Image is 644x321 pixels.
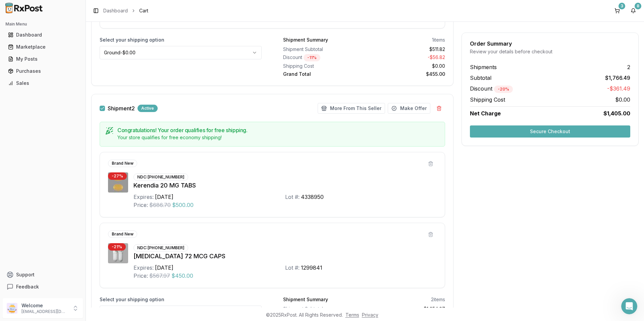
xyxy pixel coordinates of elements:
label: Select your shipping option [100,37,262,43]
div: Shipping Cost [283,63,362,69]
span: Subtotal [470,74,491,82]
div: Your store qualifies for free economy shipping! [117,134,439,141]
div: [DATE] [155,264,173,272]
span: $1,766.49 [605,74,630,82]
div: 1 items [432,37,445,43]
h5: Congratulations! Your order qualifies for free shipping. [117,127,439,133]
span: -$361.49 [607,85,630,93]
button: Marketplace [3,42,83,52]
span: $1,405.00 [603,109,630,117]
span: $567.97 [149,272,170,280]
a: Marketplace [5,41,80,53]
div: - 27 % [108,172,127,180]
button: 8 [628,5,639,16]
span: Net Charge [470,110,501,117]
div: 2 items [431,296,445,303]
span: Feedback [16,283,39,290]
nav: breadcrumb [103,7,148,14]
div: 1299841 [301,264,322,272]
button: Make Offer [388,103,430,114]
div: Price: [133,201,148,209]
span: Shipments [470,63,497,71]
div: Shipment Summary [283,37,328,43]
a: Dashboard [103,7,128,14]
div: Shipment Subtotal [283,306,362,312]
button: Feedback [3,281,83,293]
img: Kerendia 20 MG TABS [108,172,128,193]
label: Select your shipping option [100,296,262,303]
button: My Posts [3,54,83,64]
span: $0.00 [615,96,630,104]
div: $455.00 [367,71,445,77]
div: Grand Total [283,71,362,77]
div: 8 [635,3,641,9]
div: $0.00 [367,63,445,69]
div: Discount [283,54,362,61]
span: $686.70 [149,201,171,209]
iframe: Intercom live chat [621,298,637,314]
a: Sales [5,77,80,89]
img: User avatar [7,303,17,314]
div: Active [138,105,158,112]
span: Shipment 2 [108,106,135,111]
img: Linzess 72 MCG CAPS [108,243,128,263]
a: Terms [345,312,359,318]
div: NDC: [PHONE_NUMBER] [133,173,188,181]
div: Sales [8,80,77,87]
span: 2 [627,63,630,71]
a: Privacy [362,312,378,318]
div: Brand New [108,160,137,167]
a: Dashboard [5,29,80,41]
button: Dashboard [3,30,83,40]
div: - $56.82 [367,54,445,61]
div: $511.82 [367,46,445,53]
span: $450.00 [171,272,193,280]
div: - 11 % [304,54,320,61]
span: $500.00 [172,201,194,209]
div: $1,254.67 [367,306,445,312]
div: - 20 % [494,86,513,93]
div: Expires: [133,264,154,272]
div: Shipment Summary [283,296,328,303]
div: Lot #: [285,264,300,272]
div: NDC: [PHONE_NUMBER] [133,244,188,252]
div: 3 [619,3,625,9]
button: Secure Checkout [470,125,630,138]
p: Welcome [21,302,68,309]
div: Order Summary [470,41,630,46]
img: RxPost Logo [3,3,46,13]
a: Purchases [5,65,80,77]
button: Sales [3,78,83,89]
span: Discount [470,85,513,92]
div: [MEDICAL_DATA] 72 MCG CAPS [133,252,437,261]
p: [EMAIL_ADDRESS][DOMAIN_NAME] [21,309,68,314]
div: Purchases [8,68,77,74]
div: 4338950 [301,193,324,201]
div: - 21 % [108,243,126,251]
button: Support [3,269,83,281]
div: Price: [133,272,148,280]
div: Brand New [108,230,137,238]
div: Lot #: [285,193,300,201]
h2: Main Menu [5,21,80,27]
div: Dashboard [8,32,77,38]
span: Cart [139,7,148,14]
div: My Posts [8,56,77,62]
div: Review your details before checkout [470,48,630,55]
span: Shipping Cost [470,96,505,104]
div: Marketplace [8,44,77,50]
div: Kerendia 20 MG TABS [133,181,437,190]
div: [DATE] [155,193,173,201]
div: Shipment Subtotal [283,46,362,53]
button: 3 [612,5,623,16]
a: My Posts [5,53,80,65]
div: Expires: [133,193,154,201]
button: Purchases [3,66,83,76]
button: More From This Seller [318,103,385,114]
